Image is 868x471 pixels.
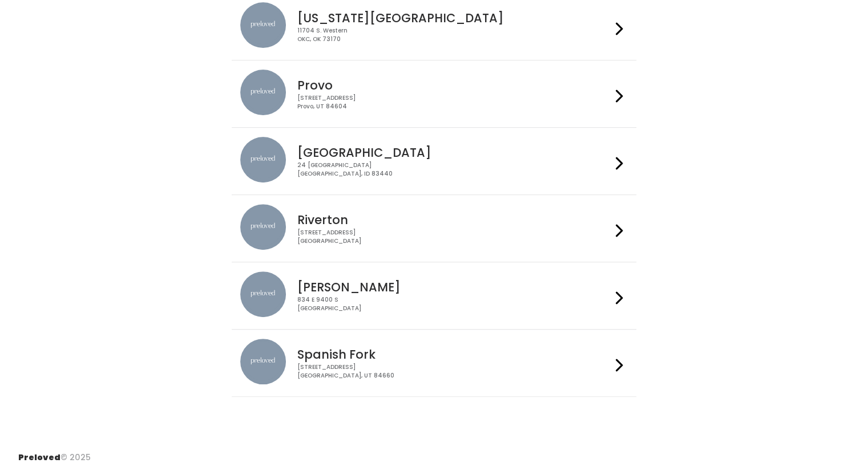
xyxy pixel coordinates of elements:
a: preloved location Provo [STREET_ADDRESS]Provo, UT 84604 [240,70,628,118]
span: Preloved [18,452,60,463]
div: [STREET_ADDRESS] Provo, UT 84604 [297,94,611,111]
h4: Spanish Fork [297,348,611,361]
h4: [GEOGRAPHIC_DATA] [297,146,611,159]
div: 24 [GEOGRAPHIC_DATA] [GEOGRAPHIC_DATA], ID 83440 [297,161,611,178]
div: © 2025 [18,442,91,464]
h4: Riverton [297,213,611,226]
div: [STREET_ADDRESS] [GEOGRAPHIC_DATA] [297,229,611,245]
img: preloved location [240,137,286,182]
h4: Provo [297,79,611,92]
div: 834 E 9400 S [GEOGRAPHIC_DATA] [297,296,611,312]
a: preloved location [GEOGRAPHIC_DATA] 24 [GEOGRAPHIC_DATA][GEOGRAPHIC_DATA], ID 83440 [240,137,628,185]
a: preloved location Spanish Fork [STREET_ADDRESS][GEOGRAPHIC_DATA], UT 84660 [240,339,628,387]
h4: [US_STATE][GEOGRAPHIC_DATA] [297,11,611,25]
img: preloved location [240,271,286,317]
img: preloved location [240,2,286,48]
h4: [PERSON_NAME] [297,281,611,294]
a: preloved location [US_STATE][GEOGRAPHIC_DATA] 11704 S. WesternOKC, OK 73170 [240,2,628,51]
div: 11704 S. Western OKC, OK 73170 [297,27,611,43]
img: preloved location [240,70,286,115]
img: preloved location [240,339,286,384]
a: preloved location [PERSON_NAME] 834 E 9400 S[GEOGRAPHIC_DATA] [240,271,628,320]
a: preloved location Riverton [STREET_ADDRESS][GEOGRAPHIC_DATA] [240,204,628,253]
img: preloved location [240,204,286,250]
div: [STREET_ADDRESS] [GEOGRAPHIC_DATA], UT 84660 [297,363,611,380]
